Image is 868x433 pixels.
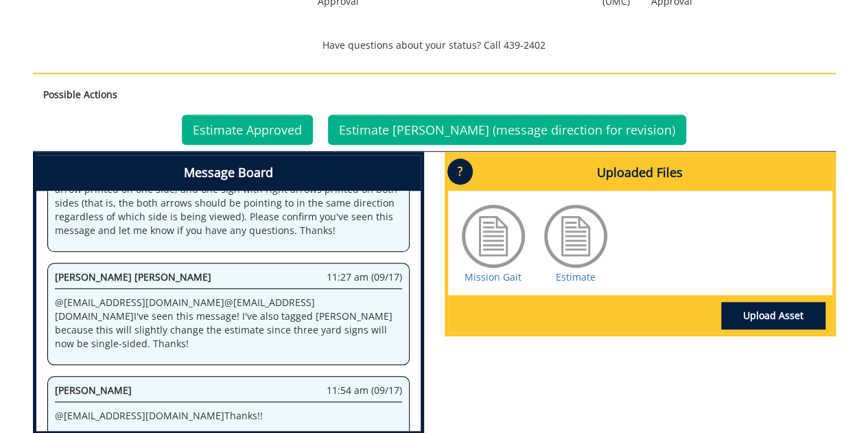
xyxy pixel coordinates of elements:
p: @ [EMAIL_ADDRESS][DOMAIN_NAME] Thanks!! [55,409,402,423]
a: Estimate [556,270,596,283]
a: Estimate Approved [182,115,313,145]
h4: Message Board [36,155,421,191]
a: Mission Gait [465,270,521,283]
a: Upload Asset [721,302,825,329]
h4: Uploaded Files [448,155,832,191]
a: Estimate [PERSON_NAME] (message direction for revision) [328,115,686,145]
span: [PERSON_NAME] [PERSON_NAME] [55,270,211,283]
span: 11:27 am (09/17) [327,270,402,284]
p: ? [447,159,473,185]
span: 11:54 am (09/17) [327,384,402,397]
p: Have questions about your status? Call 439-2402 [33,38,836,52]
strong: Possible Actions [43,88,117,101]
span: [PERSON_NAME] [55,384,132,397]
p: @ [EMAIL_ADDRESS][DOMAIN_NAME] @ [EMAIL_ADDRESS][DOMAIN_NAME] I've seen this message! I've also t... [55,296,402,351]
